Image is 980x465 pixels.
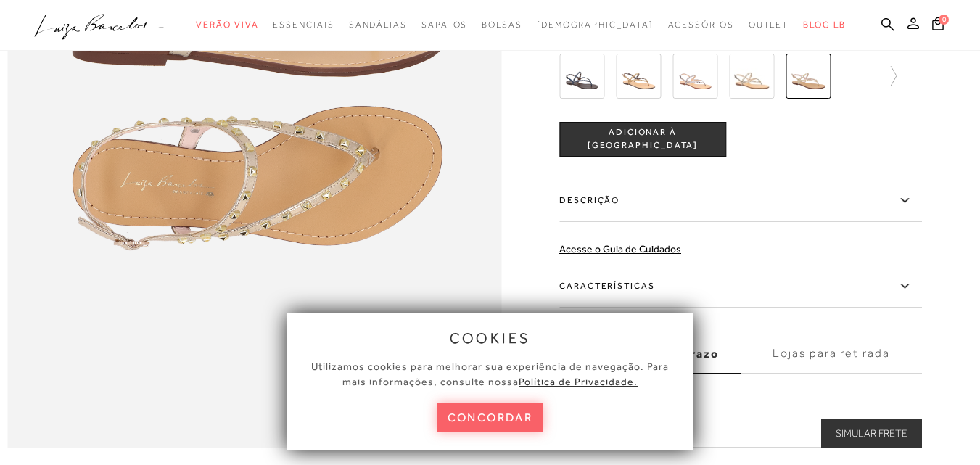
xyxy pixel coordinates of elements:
span: Sapatos [421,20,467,30]
a: noSubCategoriesText [749,12,789,38]
span: Utilizamos cookies para melhorar sua experiência de navegação. Para mais informações, consulte nossa [311,361,669,387]
a: noSubCategoriesText [482,12,522,38]
span: 0 [939,15,949,25]
button: ADICIONAR À [GEOGRAPHIC_DATA] [559,122,726,157]
a: BLOG LB [803,12,845,38]
img: SANDÁLIA RASTEIRA EM METALIZADO AZUL MARINHO COM REBITES [559,54,604,99]
img: SANDÁLIA RASTEIRA EM METALIZADO BRONZE COM REBITES [616,54,661,99]
a: noSubCategoriesText [668,12,734,38]
a: Política de Privacidade. [519,376,638,387]
span: BLOG LB [803,20,845,30]
input: CEP [559,419,922,448]
img: SANDÁLIA RASTEIRA EM METALIZADO CHUMBO COM REBITES [729,54,774,99]
a: noSubCategoriesText [349,12,407,38]
button: concordar [437,403,544,432]
span: Sandálias [349,20,407,30]
button: Simular Frete [821,419,922,448]
a: noSubCategoriesText [421,12,467,38]
a: noSubCategoriesText [537,12,654,38]
span: cookies [450,330,531,346]
span: Outlet [749,20,789,30]
span: Verão Viva [196,20,258,30]
span: Bolsas [482,20,522,30]
button: 0 [928,16,948,36]
label: Lojas para retirada [741,334,922,374]
span: Essenciais [273,20,334,30]
span: ADICIONAR À [GEOGRAPHIC_DATA] [560,126,725,152]
a: Acesse o Guia de Cuidados [559,243,681,255]
img: SANDÁLIA RASTEIRA EM METALIZADO DOURADO COM REBITES [786,54,831,99]
a: noSubCategoriesText [273,12,334,38]
a: noSubCategoriesText [196,12,258,38]
span: [DEMOGRAPHIC_DATA] [537,20,654,30]
label: Características [559,266,922,308]
label: CEP [559,395,922,415]
img: SANDÁLIA RASTEIRA EM METALIZADO CHUMBO COM REBITES [672,54,717,99]
span: Acessórios [668,20,734,30]
label: Descrição [559,180,922,222]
